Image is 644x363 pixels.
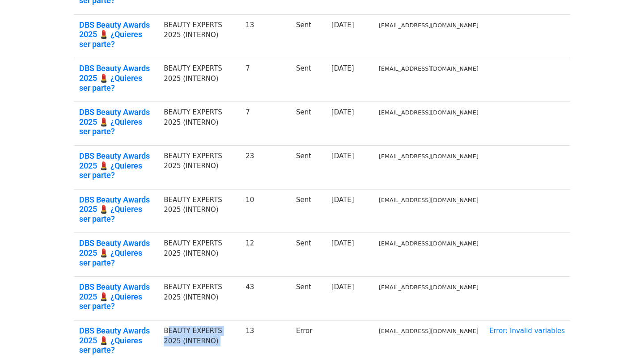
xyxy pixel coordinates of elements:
small: [EMAIL_ADDRESS][DOMAIN_NAME] [379,109,479,116]
a: [DATE] [331,108,354,116]
small: [EMAIL_ADDRESS][DOMAIN_NAME] [379,197,479,203]
small: [EMAIL_ADDRESS][DOMAIN_NAME] [379,65,479,72]
iframe: Chat Widget [599,320,644,363]
td: BEAUTY EXPERTS 2025 (INTERNO) [158,189,240,233]
td: BEAUTY EXPERTS 2025 (INTERNO) [158,233,240,277]
a: DBS Beauty Awards 2025 💄 ¿Quieres ser parte? [79,20,153,49]
small: [EMAIL_ADDRESS][DOMAIN_NAME] [379,22,479,29]
td: 12 [240,233,291,277]
td: Sent [291,189,326,233]
a: [DATE] [331,21,354,29]
td: 10 [240,189,291,233]
a: DBS Beauty Awards 2025 💄 ¿Quieres ser parte? [79,195,153,224]
a: DBS Beauty Awards 2025 💄 ¿Quieres ser parte? [79,326,153,355]
a: DBS Beauty Awards 2025 💄 ¿Quieres ser parte? [79,151,153,180]
td: Sent [291,58,326,102]
td: Sent [291,14,326,58]
a: Error: Invalid variables [489,327,565,335]
td: BEAUTY EXPERTS 2025 (INTERNO) [158,14,240,58]
small: [EMAIL_ADDRESS][DOMAIN_NAME] [379,328,479,334]
td: Sent [291,233,326,277]
a: [DATE] [331,64,354,72]
td: 23 [240,145,291,189]
td: BEAUTY EXPERTS 2025 (INTERNO) [158,277,240,321]
td: 7 [240,102,291,146]
td: BEAUTY EXPERTS 2025 (INTERNO) [158,102,240,146]
a: DBS Beauty Awards 2025 💄 ¿Quieres ser parte? [79,107,153,136]
a: DBS Beauty Awards 2025 💄 ¿Quieres ser parte? [79,282,153,311]
a: [DATE] [331,283,354,291]
td: 43 [240,277,291,321]
td: 7 [240,58,291,102]
small: [EMAIL_ADDRESS][DOMAIN_NAME] [379,284,479,291]
td: BEAUTY EXPERTS 2025 (INTERNO) [158,145,240,189]
small: [EMAIL_ADDRESS][DOMAIN_NAME] [379,240,479,247]
a: [DATE] [331,152,354,160]
a: DBS Beauty Awards 2025 💄 ¿Quieres ser parte? [79,63,153,93]
a: DBS Beauty Awards 2025 💄 ¿Quieres ser parte? [79,238,153,267]
td: Sent [291,277,326,321]
td: Sent [291,145,326,189]
a: [DATE] [331,196,354,204]
td: Sent [291,102,326,146]
td: 13 [240,14,291,58]
a: [DATE] [331,239,354,247]
div: Widget de chat [599,320,644,363]
small: [EMAIL_ADDRESS][DOMAIN_NAME] [379,153,479,160]
td: BEAUTY EXPERTS 2025 (INTERNO) [158,58,240,102]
